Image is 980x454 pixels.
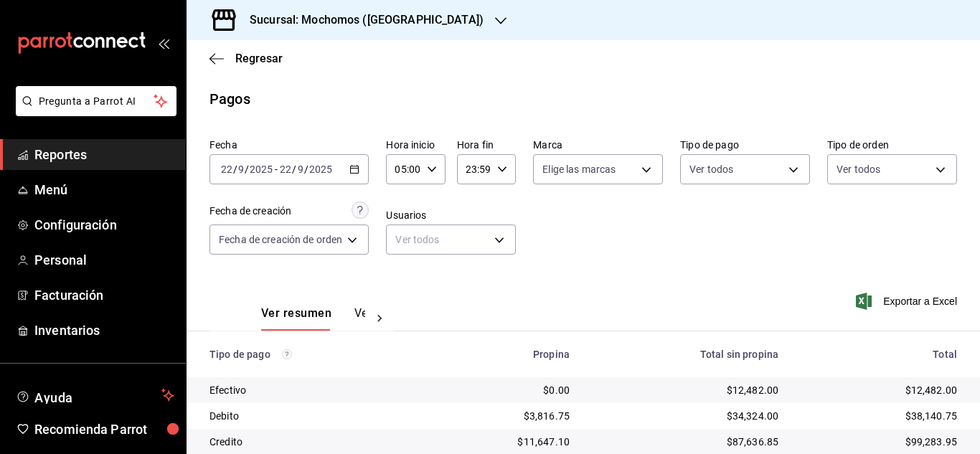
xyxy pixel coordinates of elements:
[209,204,291,219] div: Fecha de creación
[297,164,304,175] input: --
[438,383,570,397] div: $0.00
[292,164,296,175] span: /
[209,88,250,110] div: Pagos
[34,250,174,270] span: Personal
[209,383,415,397] div: Efectivo
[457,140,516,150] label: Hora fin
[801,409,957,423] div: $38,140.75
[34,215,174,235] span: Configuración
[438,349,570,360] div: Propina
[386,210,516,220] label: Usuarios
[249,164,273,175] input: ----
[235,52,283,65] span: Regresar
[308,164,333,175] input: ----
[39,94,154,109] span: Pregunta a Parrot AI
[801,383,957,397] div: $12,482.00
[34,387,156,404] span: Ayuda
[209,52,283,65] button: Regresar
[261,306,365,331] div: navigation tabs
[34,285,174,305] span: Facturación
[34,180,174,199] span: Menú
[354,306,408,331] button: Ver pagos
[209,140,369,150] label: Fecha
[801,349,957,360] div: Total
[801,435,957,449] div: $99,283.95
[233,164,237,175] span: /
[279,164,292,175] input: --
[238,11,484,29] h3: Sucursal: Mochomos ([GEOGRAPHIC_DATA])
[245,164,249,175] span: /
[209,409,415,423] div: Debito
[827,140,957,150] label: Tipo de orden
[220,164,233,175] input: --
[158,37,169,49] button: open_drawer_menu
[237,164,245,175] input: --
[593,349,778,360] div: Total sin propina
[34,420,174,439] span: Recomienda Parrot
[275,164,278,175] span: -
[837,162,880,176] span: Ver todos
[10,104,176,119] a: Pregunta a Parrot AI
[16,86,176,116] button: Pregunta a Parrot AI
[438,409,570,423] div: $3,816.75
[593,435,778,449] div: $87,636.85
[209,349,415,360] div: Tipo de pago
[209,435,415,449] div: Credito
[438,435,570,449] div: $11,647.10
[859,293,957,310] button: Exportar a Excel
[386,224,516,255] div: Ver todos
[680,140,810,150] label: Tipo de pago
[533,140,663,150] label: Marca
[261,306,331,331] button: Ver resumen
[282,349,292,359] svg: Los pagos realizados con Pay y otras terminales son montos brutos.
[542,162,616,176] span: Elige las marcas
[34,321,174,340] span: Inventarios
[34,145,174,164] span: Reportes
[386,140,445,150] label: Hora inicio
[304,164,308,175] span: /
[593,409,778,423] div: $34,324.00
[689,162,733,176] span: Ver todos
[593,383,778,397] div: $12,482.00
[219,232,342,247] span: Fecha de creación de orden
